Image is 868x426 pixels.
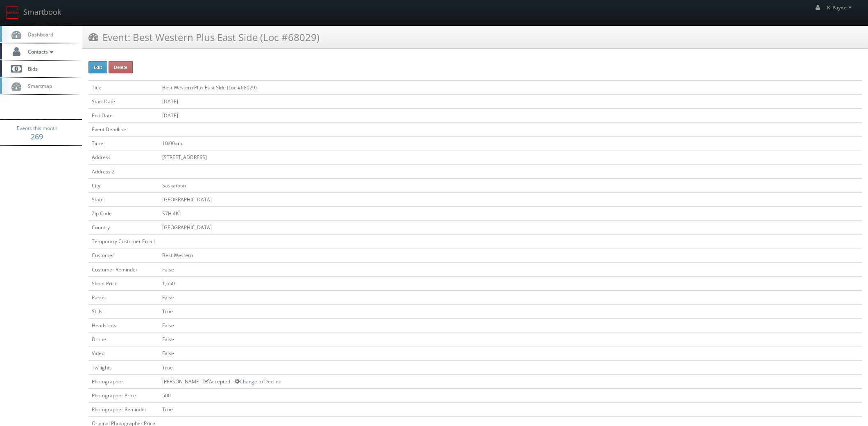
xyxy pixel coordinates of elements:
[88,402,159,416] td: Photographer Reminder
[88,360,159,374] td: Twilights
[159,360,862,374] td: True
[159,319,862,333] td: False
[88,80,159,94] td: Title
[88,319,159,333] td: Headshots
[88,248,159,262] td: Customer
[88,388,159,402] td: Photographer Price
[159,304,862,318] td: True
[159,262,862,276] td: False
[17,124,57,132] span: Events this month
[159,150,862,164] td: [STREET_ADDRESS]
[88,61,107,73] button: Edit
[88,150,159,164] td: Address
[6,6,19,19] img: smartbook-logo.png
[24,82,52,89] span: Smartmap
[159,346,862,360] td: False
[88,235,159,248] td: Temporary Customer Email
[159,402,862,416] td: True
[88,276,159,290] td: Shoot Price
[31,132,43,141] strong: 269
[159,137,862,150] td: 10:00am
[235,378,281,385] a: Change to Decline
[88,206,159,220] td: Zip Code
[159,108,862,122] td: [DATE]
[24,31,53,38] span: Dashboard
[88,290,159,304] td: Panos
[88,137,159,150] td: Time
[159,206,862,220] td: S7H 4K1
[88,164,159,178] td: Address 2
[88,178,159,192] td: City
[24,48,55,55] span: Contacts
[24,65,38,72] span: Bids
[88,123,159,137] td: Event Deadline
[159,221,862,235] td: [GEOGRAPHIC_DATA]
[159,192,862,206] td: [GEOGRAPHIC_DATA]
[109,61,133,73] button: Delete
[88,94,159,108] td: Start Date
[159,388,862,402] td: 500
[88,221,159,235] td: Country
[159,276,862,290] td: 1,650
[88,262,159,276] td: Customer Reminder
[159,290,862,304] td: False
[88,304,159,318] td: Stills
[88,374,159,388] td: Photographer
[159,248,862,262] td: Best Western
[159,178,862,192] td: Saskatoon
[159,80,862,94] td: Best Western Plus East Side (Loc #68029)
[88,346,159,360] td: Video
[88,192,159,206] td: State
[159,333,862,346] td: False
[88,333,159,346] td: Drone
[827,4,854,11] span: K_Payne
[159,374,862,388] td: [PERSON_NAME] - Accepted --
[159,94,862,108] td: [DATE]
[88,30,320,44] h3: Event: Best Western Plus East Side (Loc #68029)
[88,108,159,122] td: End Date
